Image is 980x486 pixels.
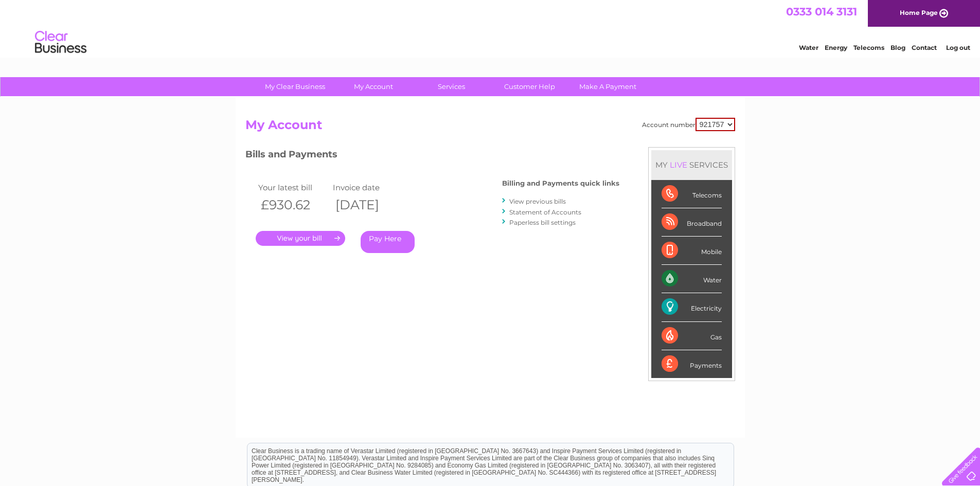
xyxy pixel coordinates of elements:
[662,208,722,237] div: Broadband
[662,265,722,293] div: Water
[245,147,619,165] h3: Bills and Payments
[662,350,722,378] div: Payments
[799,44,818,51] a: Water
[786,5,857,18] a: 0333 014 3131
[825,44,847,51] a: Energy
[245,118,735,137] h2: My Account
[662,322,722,350] div: Gas
[256,194,330,215] th: £930.62
[946,44,970,51] a: Log out
[331,77,416,96] a: My Account
[890,44,905,51] a: Blog
[330,181,405,194] td: Invoice date
[487,77,572,96] a: Customer Help
[509,208,581,216] a: Statement of Accounts
[642,118,735,131] div: Account number
[853,44,884,51] a: Telecoms
[34,27,87,58] img: logo.png
[509,197,566,205] a: View previous bills
[256,181,330,194] td: Your latest bill
[247,6,734,50] div: Clear Business is a trading name of Verastar Limited (registered in [GEOGRAPHIC_DATA] No. 3667643...
[651,150,732,179] div: MY SERVICES
[668,160,689,170] div: LIVE
[253,77,337,96] a: My Clear Business
[509,219,576,226] a: Paperless bill settings
[565,77,650,96] a: Make A Payment
[361,231,415,253] a: Pay Here
[502,179,619,187] h4: Billing and Payments quick links
[662,180,722,208] div: Telecoms
[662,293,722,321] div: Electricity
[330,194,405,215] th: [DATE]
[912,44,937,51] a: Contact
[256,231,345,246] a: .
[409,77,494,96] a: Services
[662,237,722,265] div: Mobile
